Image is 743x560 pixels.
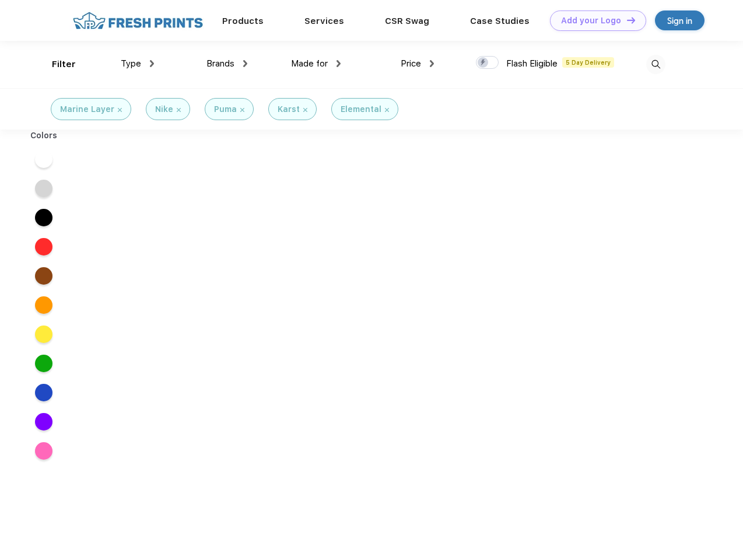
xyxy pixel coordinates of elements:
[506,58,558,69] span: Flash Eligible
[303,108,307,112] img: filter_cancel.svg
[52,58,76,71] div: Filter
[278,103,300,116] div: Karst
[150,60,154,67] img: dropdown.png
[385,108,389,112] img: filter_cancel.svg
[667,14,692,27] div: Sign in
[206,58,234,69] span: Brands
[60,103,114,116] div: Marine Layer
[561,16,621,26] div: Add your Logo
[240,108,244,112] img: filter_cancel.svg
[562,57,614,68] span: 5 Day Delivery
[177,108,181,112] img: filter_cancel.svg
[291,58,328,69] span: Made for
[22,129,66,142] div: Colors
[627,17,635,23] img: DT
[214,103,237,116] div: Puma
[121,58,141,69] span: Type
[341,103,381,116] div: Elemental
[385,16,429,26] a: CSR Swag
[155,103,173,116] div: Nike
[222,16,264,26] a: Products
[243,60,247,67] img: dropdown.png
[401,58,421,69] span: Price
[646,55,665,74] img: desktop_search.svg
[430,60,434,67] img: dropdown.png
[118,108,122,112] img: filter_cancel.svg
[655,10,705,30] a: Sign in
[337,60,341,67] img: dropdown.png
[69,10,206,31] img: fo%20logo%202.webp
[304,16,344,26] a: Services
